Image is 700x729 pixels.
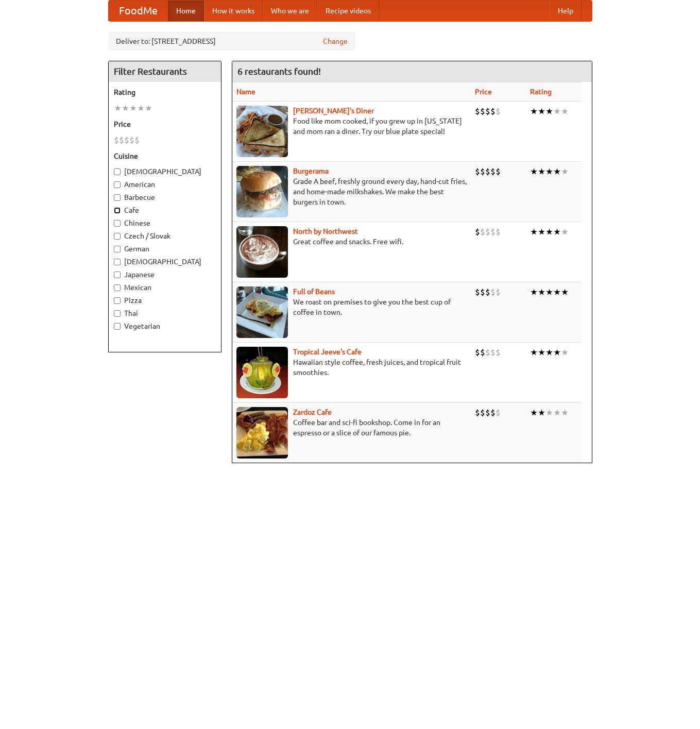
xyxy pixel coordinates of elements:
[114,244,216,254] label: German
[480,106,485,117] li: $
[168,1,204,21] a: Home
[114,166,216,177] label: [DEMOGRAPHIC_DATA]
[561,407,569,418] li: ★
[114,323,121,330] input: Vegetarian
[485,286,490,298] li: $
[114,181,121,188] input: American
[124,134,129,146] li: $
[114,282,216,293] label: Mexican
[485,347,490,358] li: $
[530,166,538,177] li: ★
[236,236,467,247] p: Great coffee and snacks. Free wifi.
[545,106,553,117] li: ★
[236,347,288,398] img: jeeves.jpg
[109,1,168,21] a: FoodMe
[317,1,379,21] a: Recipe videos
[480,166,485,177] li: $
[114,297,121,304] input: Pizza
[538,226,545,238] li: ★
[114,151,216,161] h5: Cuisine
[490,106,496,117] li: $
[236,176,467,207] p: Grade A beef, freshly ground every day, hand-cut fries, and home-made milkshakes. We make the bes...
[480,226,485,238] li: $
[114,310,121,317] input: Thai
[545,347,553,358] li: ★
[545,166,553,177] li: ★
[129,134,134,146] li: $
[553,226,561,238] li: ★
[496,407,501,418] li: $
[485,166,490,177] li: $
[114,168,121,175] input: [DEMOGRAPHIC_DATA]
[561,347,569,358] li: ★
[530,286,538,298] li: ★
[293,348,362,356] a: Tropical Jeeve's Cafe
[114,259,121,265] input: [DEMOGRAPHIC_DATA]
[114,272,121,278] input: Japanese
[114,308,216,318] label: Thai
[237,66,321,76] ng-pluralize: 6 restaurants found!
[293,167,329,175] b: Burgerama
[114,192,216,202] label: Barbecue
[530,226,538,238] li: ★
[236,297,467,317] p: We roast on premises to give you the best cup of coffee in town.
[490,347,496,358] li: $
[114,220,121,227] input: Chinese
[530,106,538,117] li: ★
[293,408,332,416] a: Zardoz Cafe
[114,207,121,214] input: Cafe
[475,347,480,358] li: $
[496,347,501,358] li: $
[475,407,480,418] li: $
[114,233,121,240] input: Czech / Slovak
[114,257,216,267] label: [DEMOGRAPHIC_DATA]
[236,116,467,137] p: Food like mom cooked, if you grew up in [US_STATE] and mom ran a diner. Try our blue plate special!
[538,166,545,177] li: ★
[496,106,501,117] li: $
[475,166,480,177] li: $
[129,103,137,114] li: ★
[490,166,496,177] li: $
[475,88,492,96] a: Price
[114,269,216,280] label: Japanese
[480,286,485,298] li: $
[475,286,480,298] li: $
[114,194,121,201] input: Barbecue
[490,286,496,298] li: $
[293,107,374,115] a: [PERSON_NAME]'s Diner
[545,226,553,238] li: ★
[114,246,121,252] input: German
[114,284,121,291] input: Mexican
[480,347,485,358] li: $
[236,357,467,378] p: Hawaiian style coffee, fresh juices, and tropical fruit smoothies.
[561,226,569,238] li: ★
[108,32,355,50] div: Deliver to: [STREET_ADDRESS]
[204,1,263,21] a: How it works
[490,407,496,418] li: $
[550,1,582,21] a: Help
[561,106,569,117] li: ★
[553,347,561,358] li: ★
[553,407,561,418] li: ★
[485,106,490,117] li: $
[530,347,538,358] li: ★
[480,407,485,418] li: $
[114,218,216,228] label: Chinese
[538,286,545,298] li: ★
[475,226,480,238] li: $
[114,87,216,97] h5: Rating
[293,227,358,235] b: North by Northwest
[236,407,288,459] img: zardoz.jpg
[323,36,348,46] a: Change
[236,166,288,217] img: burgerama.jpg
[137,103,145,114] li: ★
[134,134,140,146] li: $
[553,106,561,117] li: ★
[114,103,122,114] li: ★
[293,287,335,296] a: Full of Beans
[538,407,545,418] li: ★
[114,134,119,146] li: $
